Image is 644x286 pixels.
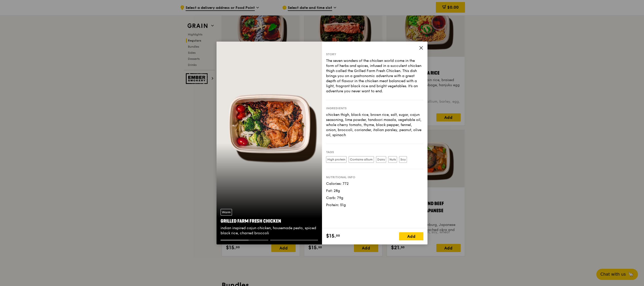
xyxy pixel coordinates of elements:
[326,52,423,56] div: Story
[388,156,397,163] label: Nuts
[326,181,423,186] div: Calories: 772
[399,232,423,240] div: Add
[326,156,347,163] label: High protein
[326,188,423,193] div: Fat: 28g
[336,234,340,238] span: 00
[221,218,318,225] div: Grilled Farm Fresh Chicken
[221,226,318,236] div: indian inspired cajun chicken, housemade pesto, spiced black rice, charred broccoli
[326,203,423,208] div: Protein: 51g
[326,232,336,240] span: $15.
[376,156,386,163] label: Dairy
[326,58,423,94] div: The seven wonders of the chicken world come in the form of herbs and spices, infused in a succule...
[221,209,232,216] div: Warm
[326,195,423,201] div: Carb: 79g
[326,106,423,110] div: Ingredients
[326,150,423,154] div: Tags
[326,175,423,179] div: Nutritional info
[326,112,423,138] div: chicken thigh, black rice, brown rice, salt, sugar, cajun seasoning, lime powder, tandoori masala...
[399,156,407,163] label: Soy
[349,156,374,163] label: Contains allium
